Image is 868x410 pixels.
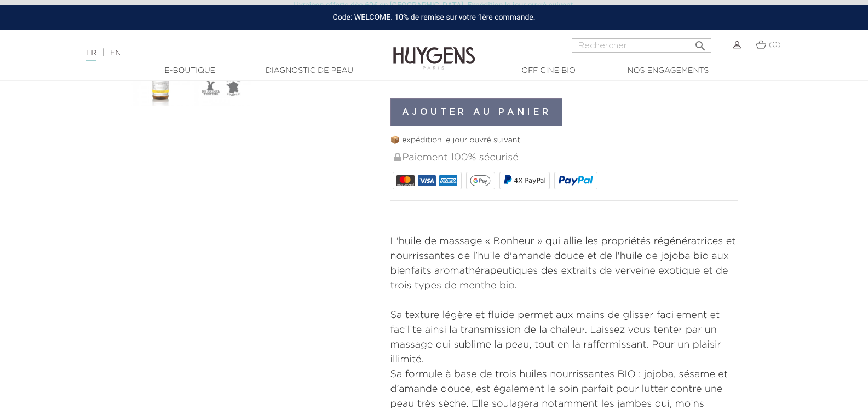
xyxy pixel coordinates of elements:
[470,175,491,186] img: google_pay
[691,35,710,50] button: 
[390,135,738,146] p: 📦 expédition le jour ouvré suivant
[439,175,457,186] img: AMEX
[769,41,781,49] span: (0)
[86,49,96,61] a: FR
[694,36,707,49] i: 
[135,65,245,77] a: E-Boutique
[613,65,723,77] a: Nos engagements
[390,308,738,367] p: Sa texture légère et fluide permet aux mains de glisser facilement et facilite ainsi la transmiss...
[110,49,121,57] a: EN
[394,153,401,161] img: Paiement 100% sécurisé
[390,234,738,293] p: L'huile de massage « Bonheur » qui allie les propriétés régénératrices et nourrissantes de l'huil...
[393,146,738,170] div: Paiement 100% sécurisé
[390,98,563,126] button: Ajouter au panier
[514,177,546,184] span: 4X PayPal
[393,29,475,71] img: Huygens
[418,175,436,186] img: VISA
[572,38,711,53] input: Rechercher
[81,47,353,60] div: |
[494,65,603,77] a: Officine Bio
[255,65,364,77] a: Diagnostic de peau
[396,175,415,186] img: MASTERCARD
